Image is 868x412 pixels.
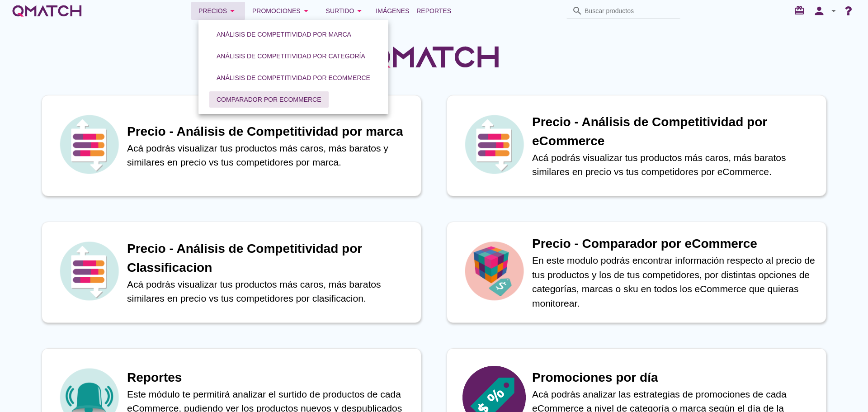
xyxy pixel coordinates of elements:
[227,5,238,16] i: arrow_drop_down
[209,91,329,108] button: Comparador por eCommerce
[462,113,526,176] img: icon
[413,2,455,20] a: Reportes
[416,5,451,16] span: Reportes
[376,5,409,16] span: Imágenes
[245,2,319,20] button: Promociones
[217,30,351,39] div: Análisis de competitividad por marca
[127,368,412,387] h1: Reportes
[532,253,817,310] p: En este modulo podrás encontrar información respecto al precio de tus productos y los de tus comp...
[434,95,839,196] a: iconPrecio - Análisis de Competitividad por eCommerceAcá podrás visualizar tus productos más caro...
[217,73,370,83] div: Análisis de competitividad por eCommerce
[301,5,311,16] i: arrow_drop_down
[191,2,245,20] button: Precios
[810,5,828,17] i: person
[217,52,365,61] div: Análisis de competitividad por categoría
[434,222,839,323] a: iconPrecio - Comparador por eCommerceEn este modulo podrás encontrar información respecto al prec...
[532,368,817,387] h1: Promociones por día
[11,2,83,20] a: white-qmatch-logo
[572,5,583,16] i: search
[209,26,359,43] button: Análisis de competitividad por marca
[366,34,502,80] img: QMatchLogo
[198,5,238,16] div: Precios
[326,5,365,16] div: Surtido
[206,67,381,89] a: Análisis de competitividad por eCommerce
[217,95,321,104] div: Comparador por eCommerce
[585,4,675,18] input: Buscar productos
[127,239,412,277] h1: Precio - Análisis de Competitividad por Classificacion
[372,2,413,20] a: Imágenes
[794,5,808,16] i: redeem
[29,222,434,323] a: iconPrecio - Análisis de Competitividad por ClassificacionAcá podrás visualizar tus productos más...
[252,5,311,16] div: Promociones
[29,95,434,196] a: iconPrecio - Análisis de Competitividad por marcaAcá podrás visualizar tus productos más caros, m...
[206,89,332,110] a: Comparador por eCommerce
[57,113,121,176] img: icon
[206,24,362,45] a: Análisis de competitividad por marca
[127,122,412,141] h1: Precio - Análisis de Competitividad por marca
[532,234,817,253] h1: Precio - Comparador por eCommerce
[206,45,376,67] a: Análisis de competitividad por categoría
[828,5,839,16] i: arrow_drop_down
[462,239,526,303] img: icon
[127,277,412,306] p: Acá podrás visualizar tus productos más caros, más baratos similares en precio vs tus competidore...
[319,2,373,20] button: Surtido
[127,141,412,170] p: Acá podrás visualizar tus productos más caros, más baratos y similares en precio vs tus competido...
[57,239,121,303] img: icon
[532,151,817,179] p: Acá podrás visualizar tus productos más caros, más baratos similares en precio vs tus competidore...
[209,70,377,86] button: Análisis de competitividad por eCommerce
[354,5,365,16] i: arrow_drop_down
[532,113,817,151] h1: Precio - Análisis de Competitividad por eCommerce
[209,48,373,64] button: Análisis de competitividad por categoría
